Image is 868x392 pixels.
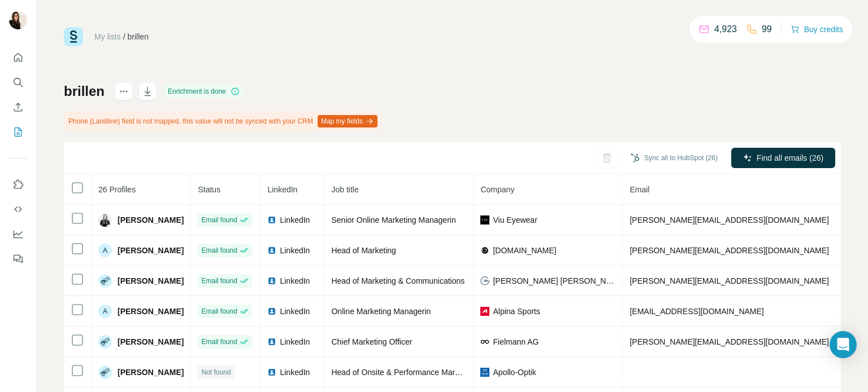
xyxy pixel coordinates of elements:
[267,368,276,377] img: LinkedIn logo
[201,367,231,377] span: Not found
[98,335,112,349] img: Avatar
[9,122,27,142] button: My lists
[480,215,489,224] img: company-logo
[267,307,276,316] img: LinkedIn logo
[115,82,133,100] button: actions
[198,185,220,194] span: Status
[480,337,489,346] img: company-logo
[493,367,536,378] span: Apollo-Optik
[201,306,237,316] span: Email found
[331,246,396,255] span: Head of Marketing
[318,115,377,127] button: Map my fields
[280,367,310,378] span: LinkedIn
[201,337,237,347] span: Email found
[201,245,237,256] span: Email found
[331,307,431,316] span: Online Marketing Managerin
[493,214,537,226] span: Viu Eyewear
[830,331,857,358] div: Open Intercom Messenger
[98,244,112,257] div: A
[98,274,112,288] img: Avatar
[731,148,835,168] button: Find all emails (26)
[791,21,843,37] button: Buy credits
[94,32,121,41] a: My lists
[267,215,276,224] img: LinkedIn logo
[757,152,823,164] span: Find all emails (26)
[9,249,27,269] button: Feedback
[123,31,125,42] li: /
[64,82,105,100] h1: brillen
[280,245,310,256] span: LinkedIn
[118,245,184,256] span: [PERSON_NAME]
[280,275,310,287] span: LinkedIn
[98,365,112,379] img: Avatar
[623,149,726,166] button: Sync all to HubSpot (26)
[9,224,27,244] button: Dashboard
[480,276,489,285] img: company-logo
[9,72,27,93] button: Search
[267,337,276,346] img: LinkedIn logo
[331,185,358,194] span: Job title
[714,23,737,36] p: 4,923
[267,246,276,255] img: LinkedIn logo
[493,306,540,317] span: Alpina Sports
[331,337,412,346] span: Chief Marketing Officer
[164,85,243,98] div: Enrichment is done
[480,185,514,194] span: Company
[630,307,763,316] span: [EMAIL_ADDRESS][DOMAIN_NAME]
[128,31,149,42] div: brillen
[118,275,184,287] span: [PERSON_NAME]
[64,27,83,46] img: Surfe Logo
[201,215,237,225] span: Email found
[630,185,649,194] span: Email
[480,307,489,316] img: company-logo
[480,368,489,377] img: company-logo
[9,47,27,68] button: Quick start
[9,174,27,195] button: Use Surfe on LinkedIn
[118,367,184,378] span: [PERSON_NAME]
[493,336,539,347] span: Fielmann AG
[630,337,828,346] span: [PERSON_NAME][EMAIL_ADDRESS][DOMAIN_NAME]
[630,215,828,224] span: [PERSON_NAME][EMAIL_ADDRESS][DOMAIN_NAME]
[630,276,828,285] span: [PERSON_NAME][EMAIL_ADDRESS][DOMAIN_NAME]
[331,276,465,285] span: Head of Marketing & Communications
[118,336,184,347] span: [PERSON_NAME]
[64,112,380,131] div: Phone (Landline) field is not mapped, this value will not be synced with your CRM
[331,368,476,377] span: Head of Onsite & Performance Marketing
[280,336,310,347] span: LinkedIn
[98,305,112,318] div: A
[267,276,276,285] img: LinkedIn logo
[331,215,455,224] span: Senior Online Marketing Managerin
[762,23,772,36] p: 99
[280,214,310,226] span: LinkedIn
[118,214,184,226] span: [PERSON_NAME]
[9,97,27,117] button: Enrich CSV
[98,213,112,227] img: Avatar
[493,275,615,287] span: [PERSON_NAME] [PERSON_NAME] Gruppe
[630,246,828,255] span: [PERSON_NAME][EMAIL_ADDRESS][DOMAIN_NAME]
[493,245,556,256] span: [DOMAIN_NAME]
[118,306,184,317] span: [PERSON_NAME]
[98,185,136,194] span: 26 Profiles
[267,185,297,194] span: LinkedIn
[280,306,310,317] span: LinkedIn
[9,11,27,29] img: Avatar
[9,199,27,219] button: Use Surfe API
[201,276,237,286] span: Email found
[480,246,489,255] img: company-logo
